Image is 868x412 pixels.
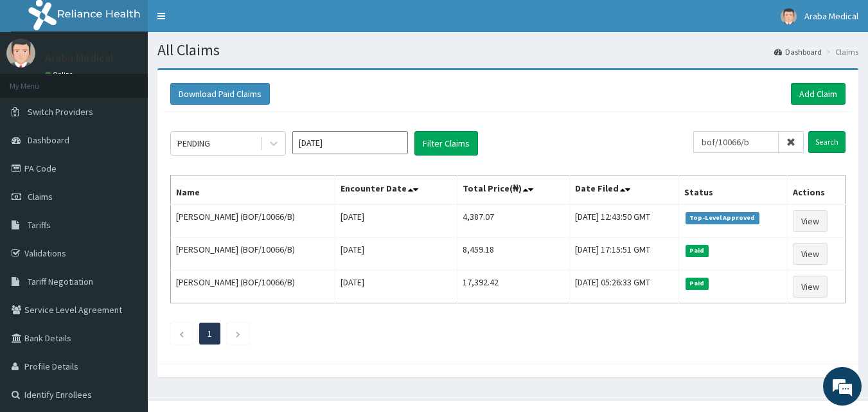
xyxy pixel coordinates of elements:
a: Add Claim [791,83,846,105]
span: Top-Level Approved [686,212,759,224]
img: User Image [6,39,35,67]
td: [PERSON_NAME] (BOF/10066/B) [171,271,335,303]
span: Switch Providers [28,106,93,118]
a: View [793,243,828,265]
th: Encounter Date [335,175,457,205]
td: [DATE] [335,204,457,238]
a: Previous page [179,328,184,339]
img: User Image [781,8,797,24]
span: Tariffs [28,219,51,231]
a: Online [45,70,76,79]
td: [DATE] [335,271,457,303]
div: Chat with us now [67,72,216,89]
td: [DATE] 05:26:33 GMT [570,271,679,303]
button: Filter Claims [414,131,478,156]
th: Status [679,175,788,205]
td: 17,392.42 [457,271,570,303]
div: PENDING [177,137,210,150]
span: Dashboard [28,134,69,146]
td: [PERSON_NAME] (BOF/10066/B) [171,204,335,238]
div: Minimize live chat window [211,6,242,37]
img: d_794563401_company_1708531726252_794563401 [24,64,52,96]
span: Paid [686,245,709,256]
input: Search by HMO ID [693,131,779,153]
input: Select Month and Year [292,131,408,154]
a: Page 1 is your current page [208,328,212,339]
th: Name [171,175,335,205]
th: Actions [788,175,846,205]
span: Tariff Negotiation [28,276,93,287]
span: Claims [28,191,53,202]
a: View [793,210,828,232]
td: [DATE] 17:15:51 GMT [570,238,679,271]
th: Date Filed [570,175,679,205]
span: Araba Medical [804,10,858,22]
p: Araba Medical [45,52,114,64]
th: Total Price(₦) [457,175,570,205]
td: [DATE] [335,238,457,271]
a: Next page [235,328,241,339]
li: Claims [823,46,858,57]
span: We're online! [75,124,177,254]
a: Dashboard [774,46,822,57]
td: 4,387.07 [457,204,570,238]
span: Paid [686,278,709,289]
h1: All Claims [157,42,858,58]
input: Search [808,131,846,153]
textarea: Type your message and hit 'Enter' [6,275,245,320]
a: View [793,276,828,298]
td: [DATE] 12:43:50 GMT [570,204,679,238]
td: [PERSON_NAME] (BOF/10066/B) [171,238,335,271]
td: 8,459.18 [457,238,570,271]
button: Download Paid Claims [170,83,270,105]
